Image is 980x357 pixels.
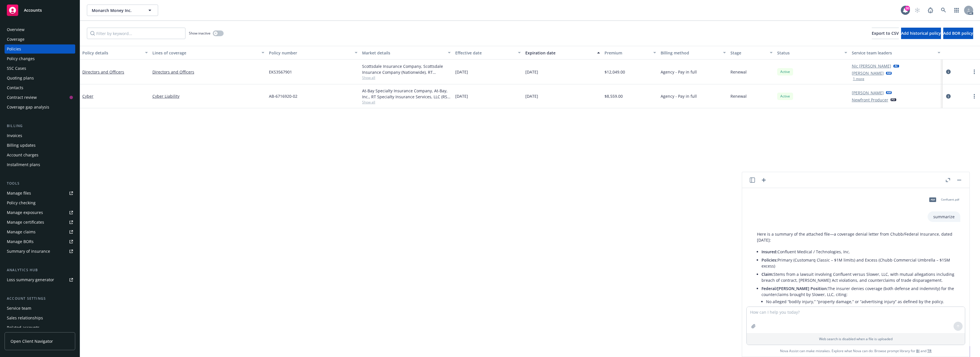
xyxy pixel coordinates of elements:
[455,93,468,99] span: [DATE]
[852,70,884,76] a: [PERSON_NAME]
[605,50,650,56] div: Premium
[269,93,297,99] span: AB-6716920-02
[853,77,864,81] button: 1 more
[661,93,697,99] span: Agency - Pay in full
[757,231,955,243] p: Here is a summary of the attached file—a coverage denial letter from Chubb/Federal Insurance, dat...
[5,44,75,54] a: Policies
[5,181,75,186] div: Tools
[901,30,941,36] span: Add historical policy
[7,150,38,160] div: Account charges
[7,25,24,34] div: Overview
[7,208,43,217] div: Manage exposures
[951,5,962,16] a: Switch app
[7,198,36,207] div: Policy checking
[455,69,468,75] span: [DATE]
[5,93,75,102] a: Contract review
[82,69,124,75] a: Directors and Officers
[5,237,75,246] a: Manage BORs
[766,306,955,314] li: “Personal injury” coverage specifically excludes the type of business disparagement alleged.
[779,94,791,99] span: Active
[525,93,538,99] span: [DATE]
[761,284,955,323] li: The insurer denies coverage (both defense and indemnity) for the counterclaims brought by Slower,...
[943,30,973,36] span: Add BOR policy
[5,218,75,227] a: Manage certificates
[5,74,75,83] a: Quoting plans
[779,69,791,74] span: Active
[852,90,884,96] a: [PERSON_NAME]
[5,83,75,92] a: Contacts
[152,69,264,75] a: Directors and Officers
[5,208,75,217] a: Manage exposures
[7,141,36,150] div: Billing updates
[7,131,22,140] div: Invoices
[872,28,899,39] button: Export to CSV
[761,256,955,270] li: Primary (Customarq Classic – $1M limits) and Excess (Chubb Commercial Umbrella – $15M excess)
[730,69,747,75] span: Renewal
[269,69,292,75] span: EKS3567901
[730,50,766,56] div: Stage
[453,46,523,60] button: Effective date
[761,248,955,256] li: Confluent Medical / Technologies, Inc.
[761,249,777,254] span: Insured:
[750,336,961,341] p: Web search is disabled when a file is uploaded
[5,160,75,169] a: Installment plans
[5,123,75,129] div: Billing
[152,93,264,99] a: Cyber Liability
[7,218,44,227] div: Manage certificates
[901,28,941,39] button: Add historical policy
[5,150,75,160] a: Account charges
[7,54,35,63] div: Policy changes
[728,46,775,60] button: Stage
[661,69,697,75] span: Agency - Pay in full
[360,46,453,60] button: Market details
[761,286,828,291] span: Federal/[PERSON_NAME] Position:
[5,54,75,63] a: Policy changes
[24,8,42,13] span: Accounts
[7,35,24,44] div: Coverage
[5,25,75,34] a: Overview
[971,93,978,100] a: more
[7,44,21,54] div: Policies
[605,93,623,99] span: $8,559.00
[5,275,75,284] a: Loss summary generator
[775,46,850,60] button: Status
[602,46,658,60] button: Premium
[5,313,75,323] a: Sales relationships
[7,74,34,83] div: Quoting plans
[7,189,31,198] div: Manage files
[926,193,960,207] div: pdfConfluent.pdf
[7,227,36,236] div: Manage claims
[929,197,936,202] span: pdf
[933,214,955,220] p: summarize
[5,141,75,150] a: Billing updates
[87,28,185,39] input: Filter by keyword...
[852,50,934,56] div: Service team leaders
[7,160,40,169] div: Installment plans
[5,267,75,273] div: Analytics hub
[761,270,955,284] li: Stems from a lawsuit involving Confluent versus Slower, LLC, with mutual allegations including br...
[761,257,777,263] span: Policies:
[945,93,952,100] a: circleInformation
[905,6,910,11] div: 30
[362,100,451,105] span: Show all
[7,64,26,73] div: SSC Cases
[971,68,978,75] a: more
[872,30,899,36] span: Export to CSV
[362,75,451,80] span: Show all
[945,68,952,75] a: circleInformation
[362,88,451,100] div: At-Bay Specialty Insurance Company, At-Bay, Inc., RT Specialty Insurance Services, LLC (RSG Speci...
[761,272,773,277] span: Claim:
[267,46,360,60] button: Policy number
[7,237,34,246] div: Manage BORs
[850,46,943,60] button: Service team leaders
[5,323,75,332] a: Related accounts
[7,83,23,92] div: Contacts
[730,93,747,99] span: Renewal
[525,69,538,75] span: [DATE]
[189,31,211,36] span: Show inactive
[11,338,53,344] span: Open Client Navigator
[7,93,37,102] div: Contract review
[5,198,75,207] a: Policy checking
[658,46,728,60] button: Billing method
